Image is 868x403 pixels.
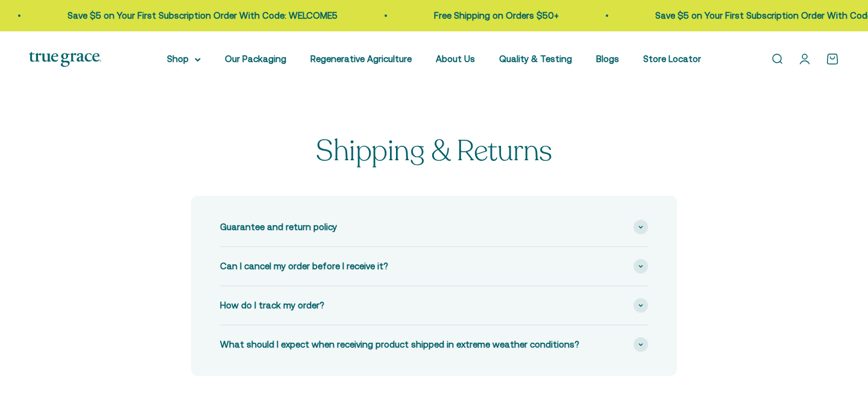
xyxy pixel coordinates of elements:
summary: How do I track my order? [220,286,648,325]
a: About Us [436,54,475,64]
a: Quality & Testing [499,54,572,64]
a: Regenerative Agriculture [310,54,412,64]
summary: Can I cancel my order before I receive it? [220,247,648,286]
span: Can I cancel my order before I receive it? [220,259,388,273]
span: Guarantee and return policy [220,220,337,234]
summary: Shop [167,52,201,66]
span: How do I track my order? [220,298,324,313]
a: Blogs [596,54,619,64]
span: What should I expect when receiving product shipped in extreme weather conditions? [220,337,579,352]
p: Save $5 on Your First Subscription Order With Code: WELCOME5 [68,8,338,23]
a: Store Locator [643,54,701,64]
a: Free Shipping on Orders $50+ [434,10,559,20]
summary: What should I expect when receiving product shipped in extreme weather conditions? [220,325,648,364]
summary: Guarantee and return policy [220,208,648,246]
h2: Shipping & Returns [191,136,677,167]
a: Our Packaging [225,54,286,64]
